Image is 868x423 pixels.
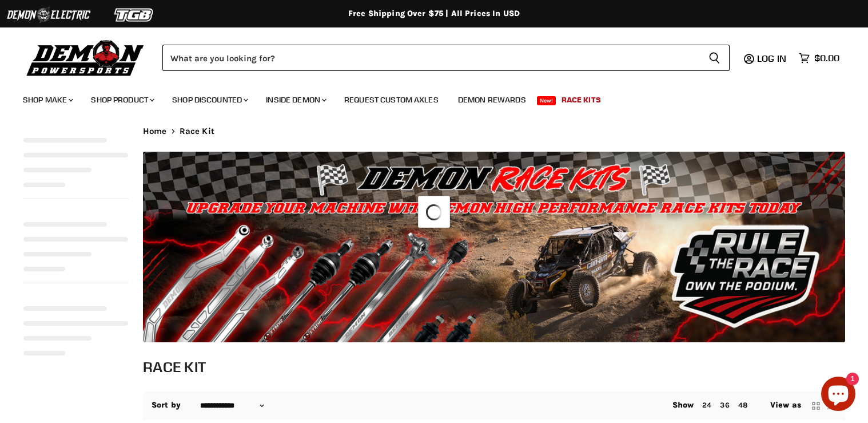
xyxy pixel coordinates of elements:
a: Log in [752,53,793,64]
button: Search [699,45,730,71]
a: 24 [702,401,711,409]
label: Sort by [152,401,181,410]
button: grid view [810,400,822,412]
img: Demon Powersports [23,37,148,78]
a: 36 [720,401,729,409]
a: 48 [738,401,747,409]
a: Demon Rewards [449,88,535,112]
span: View as [770,401,801,410]
form: Product [162,45,730,71]
span: $0.00 [814,53,839,64]
inbox-online-store-chat: Shopify online store chat [818,377,859,414]
h1: Race Kit [143,357,845,376]
a: $0.00 [793,50,845,66]
a: Request Custom Axles [336,88,447,112]
nav: Breadcrumbs [143,126,845,136]
img: TGB Logo 2 [91,4,177,26]
span: New! [537,96,556,105]
a: Inside Demon [257,88,333,112]
a: Home [143,126,167,136]
span: Log in [757,53,786,64]
nav: Collection utilities [143,392,845,420]
img: Race Kit [143,152,845,342]
span: Race Kit [180,126,214,136]
img: Demon Electric Logo 2 [6,4,91,26]
a: Shop Product [82,88,161,112]
a: Race Kits [553,88,610,112]
a: Shop Make [14,88,80,112]
input: Search [162,45,699,71]
a: Shop Discounted [164,88,255,112]
span: Show [672,400,694,410]
ul: Main menu [14,84,837,112]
